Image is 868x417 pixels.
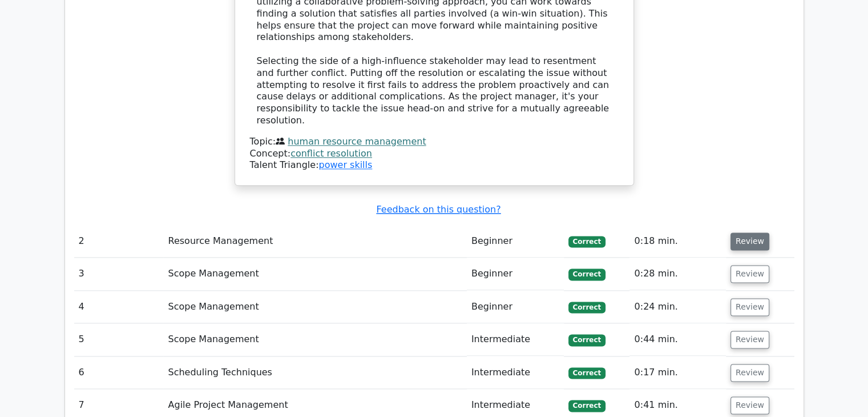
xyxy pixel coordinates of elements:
td: 5 [74,323,164,356]
span: Correct [568,334,605,346]
td: Beginner [467,291,564,323]
a: power skills [318,159,372,170]
span: Correct [568,236,605,247]
button: Review [730,396,769,414]
td: Scope Management [163,291,466,323]
button: Review [730,265,769,283]
td: Scheduling Techniques [163,356,466,389]
span: Correct [568,367,605,379]
td: 0:44 min. [629,323,725,356]
button: Review [730,364,769,382]
td: 4 [74,291,164,323]
td: 0:24 min. [629,291,725,323]
td: Beginner [467,225,564,258]
td: Intermediate [467,323,564,356]
button: Review [730,232,769,250]
span: Correct [568,302,605,313]
button: Review [730,331,769,348]
div: Talent Triangle: [250,136,619,171]
td: Scope Management [163,323,466,356]
td: Scope Management [163,258,466,290]
td: Resource Management [163,225,466,258]
div: Topic: [250,136,619,148]
span: Correct [568,400,605,411]
a: human resource management [288,136,426,147]
a: Feedback on this question? [376,204,500,215]
td: Beginner [467,258,564,290]
a: conflict resolution [290,148,372,159]
button: Review [730,298,769,316]
td: 0:28 min. [629,258,725,290]
td: 6 [74,356,164,389]
td: 2 [74,225,164,258]
td: 0:18 min. [629,225,725,258]
span: Correct [568,268,605,280]
td: 3 [74,258,164,290]
td: Intermediate [467,356,564,389]
td: 0:17 min. [629,356,725,389]
div: Concept: [250,148,619,160]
